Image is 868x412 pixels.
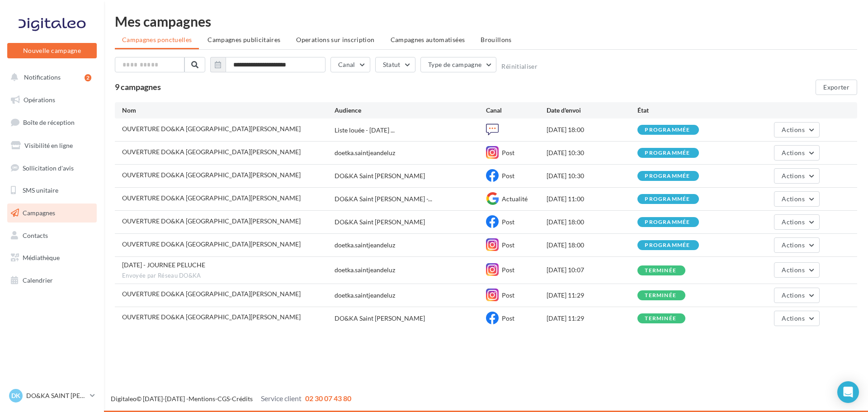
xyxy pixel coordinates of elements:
a: Médiathèque [5,248,99,267]
div: [DATE] 10:07 [547,265,637,275]
button: Actions [774,168,819,184]
span: Operations sur inscription [296,36,374,43]
div: [DATE] 10:30 [547,171,637,180]
span: OUVERTURE DO&KA Saint-Jean-de-Luz [122,125,301,133]
div: DO&KA Saint [PERSON_NAME] [335,314,425,323]
span: SMS unitaire [23,186,58,194]
span: Post [502,218,514,226]
button: Actions [774,214,819,230]
span: 02 30 07 43 80 [305,394,351,403]
span: Actions [782,314,804,322]
span: Actualité [502,195,528,203]
a: CGS [217,395,230,403]
span: Notifications [24,73,61,81]
div: programmée [645,242,690,248]
div: [DATE] 18:00 [547,241,637,250]
span: Boîte de réception [23,118,75,126]
a: Sollicitation d'avis [5,159,99,178]
div: 2 [85,74,91,81]
span: Actions [782,195,804,203]
div: terminée [645,293,676,298]
span: Contacts [23,232,48,239]
span: 10/09/2025 - JOURNEE PELUCHE [122,261,205,269]
span: Campagnes [23,209,55,217]
span: Post [502,241,514,249]
div: programmée [645,150,690,156]
div: [DATE] 18:00 [547,125,637,134]
span: Post [502,149,514,156]
span: Actions [782,149,804,156]
div: doetka.saintjeandeluz [335,241,395,250]
div: DO&KA Saint [PERSON_NAME] [335,218,425,227]
span: Actions [782,241,804,249]
span: Sollicitation d'avis [23,164,74,171]
button: Type de campagne [420,57,497,72]
span: Actions [782,218,804,226]
div: Open Intercom Messenger [837,381,859,403]
div: programmée [645,219,690,225]
a: Digitaleo [111,395,137,403]
div: [DATE] 11:00 [547,194,637,204]
span: Visibilité en ligne [24,142,73,149]
div: terminée [645,316,676,322]
button: Réinitialiser [501,63,538,70]
button: Statut [375,57,415,72]
a: Campagnes [5,204,99,223]
div: doetka.saintjeandeluz [335,291,395,300]
div: [DATE] 10:30 [547,148,637,157]
span: Médiathèque [23,254,60,261]
div: doetka.saintjeandeluz [335,265,395,275]
a: Opérations [5,90,99,109]
div: État [637,106,728,115]
button: Actions [774,145,819,161]
span: OUVERTURE DO&KA Saint-Jean-de-Luz [122,240,301,248]
div: [DATE] 11:29 [547,314,637,323]
button: Actions [774,237,819,253]
a: SMS unitaire [5,181,99,200]
a: Boîte de réception [5,113,99,132]
span: Post [502,314,514,322]
div: programmée [645,173,690,179]
span: OUVERTURE DO&KA Saint-Jean-de-Luz [122,313,301,321]
span: Post [502,266,514,274]
div: [DATE] 11:29 [547,291,637,300]
div: Audience [335,106,486,115]
a: Contacts [5,226,99,245]
span: 9 campagnes [115,82,161,92]
span: Calendrier [23,276,53,284]
button: Actions [774,288,819,303]
div: [DATE] 18:00 [547,218,637,227]
span: OUVERTURE DO&KA Saint-Jean-de-Luz [122,194,301,202]
span: Brouillons [481,36,512,43]
button: Nouvelle campagne [7,43,97,58]
button: Exporter [816,80,857,95]
a: Mentions [189,395,215,403]
span: Envoyée par Réseau DO&KA [122,272,335,280]
span: Service client [261,394,302,403]
div: Mes campagnes [115,14,857,28]
a: Visibilité en ligne [5,136,99,155]
span: DK [11,391,20,400]
span: Post [502,291,514,299]
a: Calendrier [5,271,99,290]
button: Actions [774,122,819,137]
span: OUVERTURE DO&KA Saint-Jean-de-Luz [122,217,301,225]
button: Actions [774,311,819,326]
span: © [DATE]-[DATE] - - - [111,395,351,403]
span: OUVERTURE DO&KA Saint-Jean-de-Luz [122,290,301,298]
div: Canal [486,106,547,115]
a: DK DO&KA SAINT [PERSON_NAME] [7,387,97,404]
span: Campagnes publicitaires [208,36,280,43]
div: doetka.saintjeandeluz [335,148,395,157]
div: Date d'envoi [547,106,637,115]
span: OUVERTURE DO&KA Saint-Jean-de-Luz [122,171,301,179]
span: Actions [782,291,804,299]
span: Liste louée - [DATE] ... [335,126,395,135]
span: Campagnes automatisées [391,36,465,43]
div: programmée [645,127,690,133]
div: programmée [645,196,690,202]
span: Actions [782,172,804,180]
div: DO&KA Saint [PERSON_NAME] [335,171,425,180]
a: Crédits [232,395,253,403]
span: OUVERTURE DO&KA Saint-Jean-de-Luz [122,148,301,156]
